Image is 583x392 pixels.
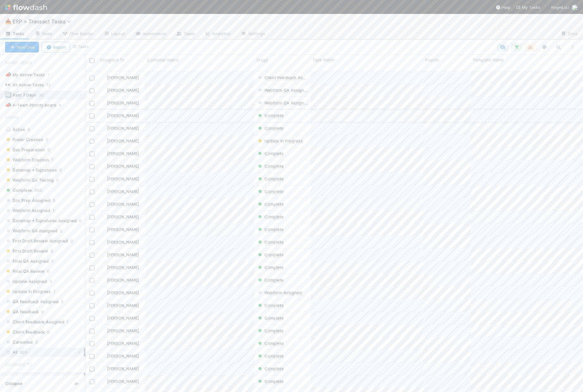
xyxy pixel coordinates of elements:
[257,353,284,359] div: Complete
[5,217,77,225] span: Datamap + Signatures Assigned
[5,196,50,204] span: Doc Prep Assigned
[41,308,44,316] span: 0
[90,126,94,131] input: Toggle Row Selected
[101,74,139,81] div: [PERSON_NAME]
[313,57,335,63] span: Task Name
[5,2,47,13] img: logo-inverted-e16ddd16eac7371096b0.svg
[90,58,94,63] input: Toggle All Rows Selected
[5,126,84,134] div: Active
[107,189,139,194] span: [PERSON_NAME]
[5,91,36,99] div: Past 7 Days
[101,240,106,245] img: avatar_ec9c1780-91d7-48bb-898e-5f40cebd5ff8.png
[101,188,139,195] div: [PERSON_NAME]
[107,265,139,270] span: [PERSON_NAME]
[90,177,94,182] input: Toggle Row Selected
[101,365,139,372] div: [PERSON_NAME]
[555,29,583,39] a: Docs
[101,290,106,295] img: avatar_ef15843f-6fde-4057-917e-3fb236f438ca.png
[101,214,139,220] div: [PERSON_NAME]
[60,227,62,235] span: 2
[90,278,94,283] input: Toggle Row Selected
[101,100,106,105] img: avatar_11833ecc-818b-4748-aee0-9d6cf8466369.png
[101,379,106,384] img: avatar_ec9c1780-91d7-48bb-898e-5f40cebd5ff8.png
[257,176,284,182] div: Complete
[101,341,106,346] img: avatar_ef15843f-6fde-4057-917e-3fb236f438ca.png
[257,138,303,144] div: Update In Progress
[425,57,439,63] span: Priority
[79,217,82,225] span: 0
[101,277,106,283] img: avatar_f5fedbe2-3a45-46b0-b9bb-d3935edf1c24.png
[101,189,106,194] img: avatar_ec9c1780-91d7-48bb-898e-5f40cebd5ff8.png
[41,42,70,53] button: Import
[5,381,22,387] span: Collapse
[130,29,171,39] a: Automation
[257,163,284,169] div: Complete
[101,315,139,321] div: [PERSON_NAME]
[5,308,39,316] span: QA Feedback
[107,151,139,156] span: [PERSON_NAME]
[101,328,106,333] img: avatar_f5fedbe2-3a45-46b0-b9bb-d3935edf1c24.png
[107,303,139,308] span: [PERSON_NAME]
[5,267,45,275] span: Final QA Review
[101,75,106,80] img: avatar_ec9c1780-91d7-48bb-898e-5f40cebd5ff8.png
[101,201,139,207] div: [PERSON_NAME]
[101,164,106,169] img: avatar_f5fedbe2-3a45-46b0-b9bb-d3935edf1c24.png
[101,202,106,207] img: avatar_ec9c1780-91d7-48bb-898e-5f40cebd5ff8.png
[257,87,307,93] div: Webform QA Assigned
[39,91,50,99] span: 32
[257,353,284,358] span: Complete
[257,277,284,283] div: Complete
[257,239,284,245] div: Complete
[101,366,106,371] img: avatar_ef15843f-6fde-4057-917e-3fb236f438ca.png
[107,214,139,219] span: [PERSON_NAME]
[107,240,139,245] span: [PERSON_NAME]
[51,247,53,255] span: 0
[5,111,19,124] span: Stage
[101,100,139,106] div: [PERSON_NAME]
[90,265,94,270] input: Toggle Row Selected
[70,237,73,245] span: 0
[53,196,55,204] span: 0
[101,264,139,271] div: [PERSON_NAME]
[5,136,43,144] span: Folder Creation
[257,202,284,207] span: Complete
[5,373,84,381] div: All
[257,100,309,105] span: Webform QA Assigned
[90,227,94,232] input: Toggle Row Selected
[101,87,139,93] div: [PERSON_NAME]
[257,112,284,119] div: Complete
[5,56,32,69] span: Saved Views
[257,366,284,371] span: Complete
[101,265,106,270] img: avatar_ef15843f-6fde-4057-917e-3fb236f438ca.png
[35,338,38,346] span: 3
[257,214,284,219] span: Complete
[90,329,94,333] input: Toggle Row Selected
[257,265,284,270] span: Complete
[107,252,139,257] span: [PERSON_NAME]
[5,30,25,37] span: Tasks
[257,327,284,334] div: Complete
[101,138,106,143] img: avatar_ec9c1780-91d7-48bb-898e-5f40cebd5ff8.png
[257,315,284,321] div: Complete
[101,252,139,258] div: [PERSON_NAME]
[34,186,42,194] span: 883
[101,226,139,233] div: [PERSON_NAME]
[51,257,54,265] span: 0
[49,277,52,285] span: 3
[107,176,139,181] span: [PERSON_NAME]
[473,57,504,63] span: Template Name
[90,101,94,106] input: Toggle Row Selected
[101,302,139,308] div: [PERSON_NAME]
[257,365,284,372] div: Complete
[20,374,28,379] span: 895
[101,303,106,308] img: avatar_f5fedbe2-3a45-46b0-b9bb-d3935edf1c24.png
[107,290,139,295] span: [PERSON_NAME]
[90,190,94,194] input: Toggle Row Selected
[572,4,578,11] img: avatar_ef15843f-6fde-4057-917e-3fb236f438ca.png
[171,29,200,39] a: Team
[53,288,55,296] span: 1
[107,202,139,207] span: [PERSON_NAME]
[90,367,94,371] input: Toggle Row Selected
[72,44,89,50] small: 32 Tasks
[57,29,99,39] a: Flow Builder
